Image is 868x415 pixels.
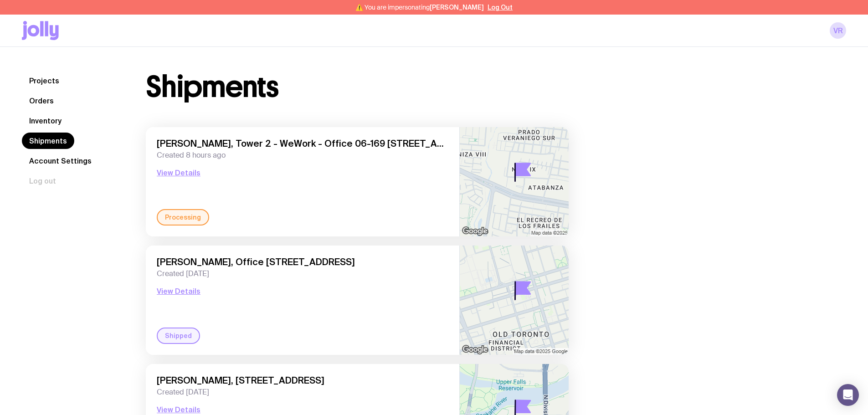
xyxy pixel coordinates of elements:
span: [PERSON_NAME], Office [STREET_ADDRESS] [157,256,448,267]
span: ⚠️ You are impersonating [355,4,484,11]
a: Shipments [22,133,74,149]
span: Created [DATE] [157,388,448,397]
div: Shipped [157,328,200,344]
span: [PERSON_NAME] [430,4,484,11]
a: Projects [22,72,67,89]
button: View Details [157,167,200,178]
button: Log out [22,173,63,189]
img: staticmap [460,246,569,355]
button: View Details [157,286,200,297]
a: Account Settings [22,153,99,169]
h1: Shipments [146,72,278,102]
span: Created 8 hours ago [157,151,448,160]
a: VR [830,22,846,39]
div: Processing [157,209,209,225]
span: [PERSON_NAME], Tower 2 - WeWork - Office 06-169 [STREET_ADDRESS] [157,138,448,149]
div: Open Intercom Messenger [837,384,859,406]
button: Log Out [488,4,513,11]
span: [PERSON_NAME], [STREET_ADDRESS] [157,375,448,386]
img: staticmap [460,127,569,236]
a: Inventory [22,113,69,129]
span: Created [DATE] [157,269,448,278]
a: Orders [22,92,61,109]
button: View Details [157,404,200,415]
